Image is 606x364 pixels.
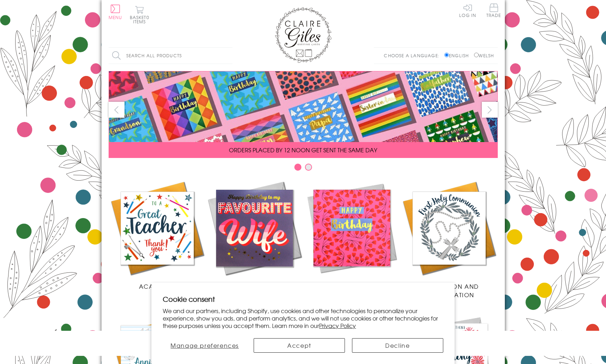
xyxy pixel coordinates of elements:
[109,48,232,64] input: Search all products
[163,294,443,304] h2: Cookie consent
[109,102,125,118] button: prev
[139,282,175,290] span: Academic
[486,4,501,19] a: Trade
[459,4,476,17] a: Log In
[303,180,400,290] a: Birthdays
[444,52,472,59] label: English
[444,53,449,57] input: English
[474,53,479,57] input: Welsh
[319,321,356,330] a: Privacy Policy
[474,52,494,59] label: Welsh
[109,163,498,174] div: Carousel Pagination
[352,338,443,353] button: Decline
[482,102,498,118] button: next
[130,6,149,24] button: Basket0 items
[294,164,301,171] button: Carousel Page 1 (Current Slide)
[109,180,206,290] a: Academic
[486,4,501,17] span: Trade
[305,164,312,171] button: Carousel Page 2
[163,307,443,329] p: We and our partners, including Shopify, use cookies and other technologies to personalize your ex...
[163,338,247,353] button: Manage preferences
[419,282,479,299] span: Communion and Confirmation
[229,146,377,154] span: ORDERS PLACED BY 12 NOON GET SENT THE SAME DAY
[254,338,345,353] button: Accept
[109,5,122,19] button: Menu
[275,7,331,63] img: Claire Giles Greetings Cards
[225,48,232,64] input: Search
[109,14,122,20] span: Menu
[384,52,443,59] p: Choose a language:
[133,14,149,25] span: 0 items
[231,282,277,290] span: New Releases
[400,180,498,299] a: Communion and Confirmation
[171,341,239,350] span: Manage preferences
[206,180,303,290] a: New Releases
[335,282,369,290] span: Birthdays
